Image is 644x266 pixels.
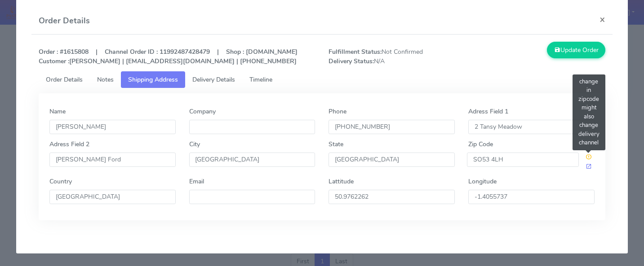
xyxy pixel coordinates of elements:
label: Name [49,107,66,116]
strong: Order : #1615808 | Channel Order ID : 11992487428479 | Shop : [DOMAIN_NAME] [PERSON_NAME] | [EMAI... [39,48,298,65]
strong: Customer : [39,57,69,65]
label: City [189,140,200,149]
button: Close [592,8,613,31]
label: Company [189,107,216,116]
button: Update Order [547,42,605,58]
label: Country [49,177,72,186]
span: Notes [97,75,114,84]
span: Shipping Address [128,75,178,84]
h4: Order Details [39,15,90,27]
label: Phone [329,107,346,116]
label: Zip Code [468,140,493,149]
label: Longitude [468,177,497,186]
span: Not Confirmed N/A [322,47,467,66]
span: Order Details [46,75,83,84]
ul: Tabs [39,71,605,88]
label: Adress Field 2 [49,140,89,149]
strong: Delivery Status: [329,57,374,65]
span: Timeline [249,75,272,84]
strong: Fulfillment Status: [329,48,382,56]
span: Delivery Details [192,75,235,84]
label: Lattitude [329,177,354,186]
label: State [329,140,343,149]
label: Email [189,177,204,186]
label: Adress Field 1 [468,107,508,116]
